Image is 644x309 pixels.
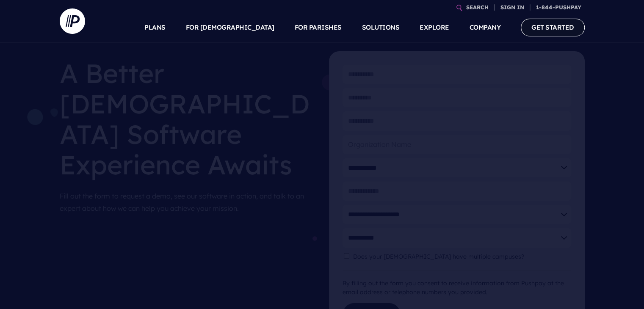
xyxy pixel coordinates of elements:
[295,13,342,42] a: FOR PARISHES
[470,13,501,42] a: COMPANY
[420,13,449,42] a: EXPLORE
[521,19,585,36] a: GET STARTED
[144,13,166,42] a: PLANS
[362,13,400,42] a: SOLUTIONS
[186,13,274,42] a: FOR [DEMOGRAPHIC_DATA]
